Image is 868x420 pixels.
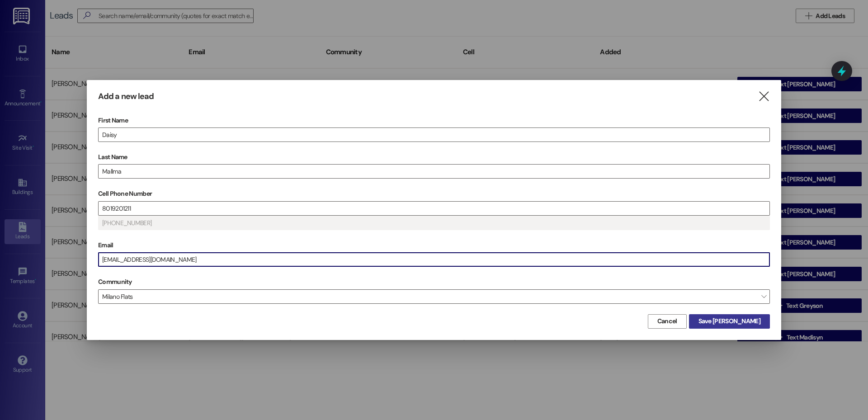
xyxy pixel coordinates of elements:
[98,238,770,252] label: Email
[99,165,769,178] input: e.g. Smith
[648,314,687,329] button: Cancel
[98,113,770,127] label: First Name
[98,275,132,289] label: Community
[99,253,769,266] input: e.g. alex@gmail.com
[758,92,770,101] i: 
[698,316,760,326] span: Save [PERSON_NAME]
[98,150,770,164] label: Last Name
[98,91,154,102] h3: Add a new lead
[98,289,770,304] span: Milano Flats
[689,314,770,329] button: Save [PERSON_NAME]
[98,187,770,201] label: Cell Phone Number
[99,128,769,142] input: e.g. Alex
[657,316,677,326] span: Cancel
